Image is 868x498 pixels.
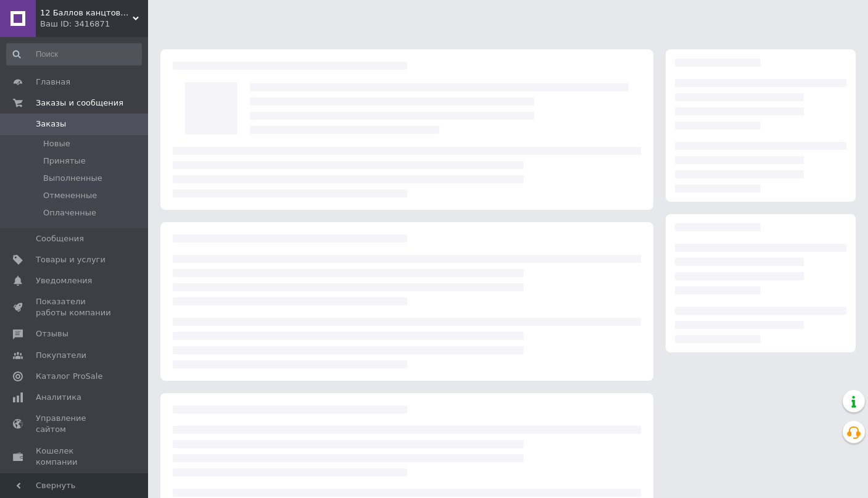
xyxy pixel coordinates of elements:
[36,350,86,361] span: Покупатели
[36,446,114,468] span: Кошелек компании
[36,233,84,244] span: Сообщения
[36,413,114,435] span: Управление сайтом
[6,43,142,65] input: Поиск
[43,190,97,201] span: Отмененные
[43,207,96,218] span: Оплаченные
[36,328,68,339] span: Отзывы
[36,77,70,88] span: Главная
[43,156,86,167] span: Принятые
[36,371,102,382] span: Каталог ProSale
[36,275,92,286] span: Уведомления
[43,138,70,149] span: Новые
[43,173,102,184] span: Выполненные
[36,392,81,403] span: Аналитика
[36,254,105,265] span: Товары и услуги
[36,98,123,109] span: Заказы и сообщения
[40,19,148,30] div: Ваш ID: 3416871
[36,118,66,130] span: Заказы
[36,296,114,318] span: Показатели работы компании
[40,7,133,19] span: 12 Баллов канцтовары оптом и в розницу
